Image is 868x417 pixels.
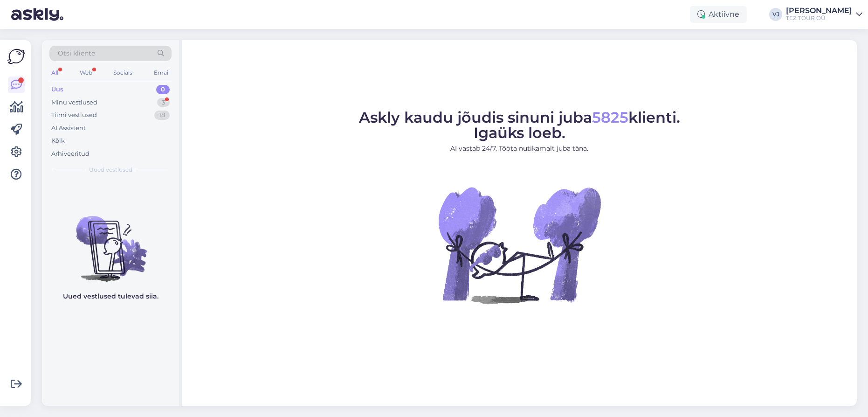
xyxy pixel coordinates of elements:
[435,161,603,329] img: No Chat active
[51,111,97,120] div: Tiimi vestlused
[786,7,862,22] a: [PERSON_NAME]TEZ TOUR OÜ
[154,111,170,120] div: 18
[359,144,680,153] p: AI vastab 24/7. Tööta nutikamalt juba täna.
[786,14,852,22] div: TEZ TOUR OÜ
[51,85,63,94] div: Uus
[592,108,628,126] span: 5825
[156,85,170,94] div: 0
[51,136,65,146] div: Kõik
[769,8,782,21] div: VJ
[63,292,158,301] p: Uued vestlused tulevad siia.
[786,7,852,14] div: [PERSON_NAME]
[49,67,60,79] div: All
[157,98,170,107] div: 3
[51,149,90,159] div: Arhiveeritud
[42,199,179,283] img: No chats
[7,48,25,65] img: Askly Logo
[51,124,86,133] div: AI Assistent
[111,67,134,79] div: Socials
[152,67,172,79] div: Email
[58,49,95,58] span: Otsi kliente
[78,67,94,79] div: Web
[89,166,132,174] span: Uued vestlused
[359,108,680,142] span: Askly kaudu jõudis sinuni juba klienti. Igaüks loeb.
[51,98,97,107] div: Minu vestlused
[690,6,747,23] div: Aktiivne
